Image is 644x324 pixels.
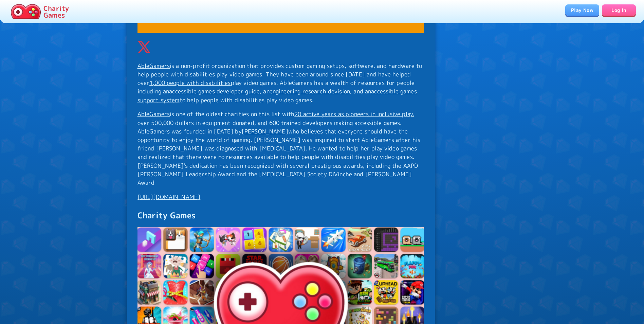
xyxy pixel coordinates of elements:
p: is a non-profit organization that provides custom gaming setups, software, and hardware to help p... [137,61,424,104]
a: 1,000 people with disabilities [149,79,231,87]
a: 20 active years as pioneers in inclusive play [294,110,413,118]
a: engineering research devision [270,87,350,95]
img: Charity.Games [11,4,41,19]
a: [URL][DOMAIN_NAME] [137,193,201,201]
a: Charity Games [8,3,72,20]
h3: Charity Games [137,209,424,221]
a: Play Now [565,4,599,16]
a: AbleGamers [137,62,170,70]
img: twitter-logo [137,41,150,53]
a: accessible games support system [137,87,417,104]
p: is one of the oldest charities on this list with , over 500,000 dollars in equipment donated, and... [137,110,424,187]
p: Charity Games [43,5,69,18]
a: Log In [602,4,636,16]
a: [PERSON_NAME] [242,127,288,135]
a: accessible games developer guide [169,87,260,95]
a: AbleGamers [137,110,170,118]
